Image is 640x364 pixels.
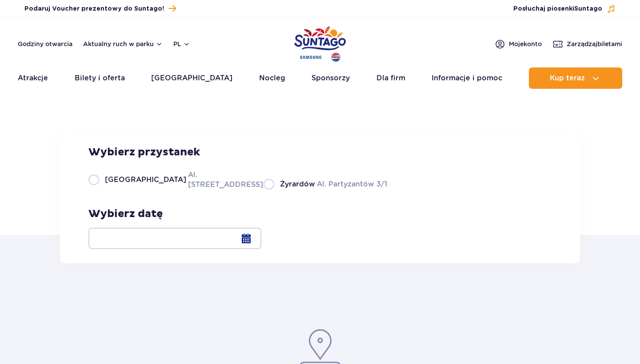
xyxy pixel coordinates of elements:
[294,22,346,63] a: Park of Poland
[24,4,164,13] span: Podaruj Voucher prezentowy do Suntago!
[105,175,186,185] span: [GEOGRAPHIC_DATA]
[264,178,387,190] label: Al. Partyzantów 3/1
[513,4,616,13] button: Posłuchaj piosenkiSuntago
[280,179,315,189] span: Żyrardów
[173,40,190,48] button: pl
[75,67,125,89] a: Bilety i oferta
[18,67,48,89] a: Atrakcje
[509,40,542,48] span: Moje konto
[83,40,163,47] button: Aktualny ruch w parku
[88,170,253,190] label: Al. [STREET_ADDRESS]
[259,67,285,89] a: Nocleg
[24,3,176,15] a: Podaruj Voucher prezentowy do Suntago!
[513,4,602,13] span: Posłuchaj piosenki
[552,39,622,49] a: Zarządzajbiletami
[151,67,232,89] a: [GEOGRAPHIC_DATA]
[529,67,622,89] button: Kup teraz
[376,67,405,89] a: Dla firm
[550,74,585,82] span: Kup teraz
[312,67,350,89] a: Sponsorzy
[88,207,261,221] h3: Wybierz datę
[574,6,602,12] span: Suntago
[88,146,387,159] h3: Wybierz przystanek
[432,67,502,89] a: Informacje i pomoc
[18,40,72,48] a: Godziny otwarcia
[495,39,542,49] a: Mojekonto
[567,40,622,48] span: Zarządzaj biletami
